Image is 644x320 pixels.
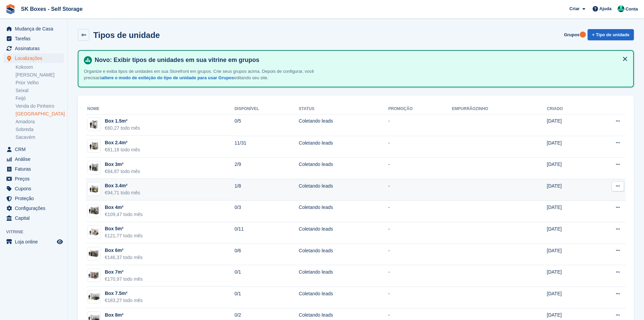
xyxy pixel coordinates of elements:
[15,34,55,43] span: Tarefas
[6,229,67,235] span: Vitrine
[3,213,64,223] a: menu
[561,29,582,40] a: Grupos
[15,184,55,193] span: Cupons
[15,204,55,213] span: Configurações
[88,141,100,151] img: 25-sqft-unit.jpg
[16,87,64,94] a: Seixal
[547,114,589,136] td: [DATE]
[16,80,64,86] a: Prior Velho
[388,286,452,308] td: -
[16,119,64,125] a: Amadora
[15,24,55,34] span: Mudança de Casa
[105,189,140,196] div: €94,71 todo mês
[235,265,299,287] td: 0/1
[235,200,299,222] td: 0/3
[299,286,388,308] td: Coletando leads
[56,238,64,246] a: Loja de pré-visualização
[105,312,143,319] div: Box 8m²
[105,276,143,283] div: €170,97 todo mês
[547,179,589,200] td: [DATE]
[388,222,452,244] td: -
[3,44,64,53] a: menu
[105,125,140,132] div: €60,27 todo mês
[105,254,143,261] div: €146,37 todo mês
[547,157,589,179] td: [DATE]
[88,163,100,172] img: 30-sqft-unit.jpg
[299,243,388,265] td: Coletando leads
[388,243,452,265] td: -
[105,247,143,254] div: Box 6m²
[105,182,140,189] div: Box 3.4m²
[235,104,299,114] th: Disponível
[102,75,234,80] a: altere o modo de exibição do tipo de unidade para usar Grupos
[105,168,140,175] div: €84,87 todo mês
[452,104,547,114] th: Empurrãozinho
[388,157,452,179] td: -
[3,164,64,174] a: menu
[599,5,612,12] span: Ajuda
[84,68,320,81] p: Organize e exiba tipos de unidades em sua Storefront em grupos. Crie seus grupos acima. Depois de...
[235,157,299,179] td: 2/9
[3,154,64,164] a: menu
[105,139,140,146] div: Box 2.4m²
[88,120,100,129] img: 15-sqft-unit.jpg
[299,200,388,222] td: Coletando leads
[588,29,634,40] a: + Tipo de unidade
[15,194,55,203] span: Proteção
[105,146,140,153] div: €81,18 todo mês
[3,34,64,43] a: menu
[547,265,589,287] td: [DATE]
[569,5,579,12] span: Criar
[299,179,388,200] td: Coletando leads
[18,3,85,15] a: SK Boxes - Self Storage
[235,114,299,136] td: 0/5
[15,174,55,184] span: Preços
[88,206,100,216] img: 40-sqft-unit.jpg
[388,179,452,200] td: -
[88,249,100,259] img: 60-sqft-unit.jpg
[15,44,55,53] span: Assinaturas
[86,104,235,114] th: Nome
[105,269,143,276] div: Box 7m²
[16,103,64,109] a: Venda do Pinheiro
[299,104,388,114] th: Status
[3,174,64,184] a: menu
[15,154,55,164] span: Análise
[388,104,452,114] th: Promoção
[235,179,299,200] td: 1/8
[5,4,16,14] img: stora-icon-8386f47178a22dfd0bd8f6a31ec36ba5ce8667c1dd55bd0f319d3a0aa187defe.svg
[235,222,299,244] td: 0/11
[235,286,299,308] td: 0/1
[3,194,64,203] a: menu
[235,243,299,265] td: 0/6
[105,204,143,211] div: Box 4m²
[3,24,64,34] a: menu
[547,222,589,244] td: [DATE]
[105,211,143,218] div: €109,47 todo mês
[547,136,589,157] td: [DATE]
[88,270,100,280] img: 64-sqft-unit.jpg
[299,222,388,244] td: Coletando leads
[88,184,100,194] img: 35-sqft-unit.jpg
[388,200,452,222] td: -
[580,31,586,38] div: Tooltip anchor
[388,136,452,157] td: -
[547,104,589,114] th: Criado
[3,54,64,63] a: menu
[105,290,143,297] div: Box 7.5m²
[105,225,143,232] div: Box 5m²
[92,56,628,64] h4: Novo: Exibir tipos de unidades em sua vitrine em grupos
[235,136,299,157] td: 11/31
[16,72,64,78] a: [PERSON_NAME]
[547,286,589,308] td: [DATE]
[88,292,100,302] img: 75-sqft-unit.jpg
[15,164,55,174] span: Faturas
[105,297,143,304] div: €183,27 todo mês
[299,136,388,157] td: Coletando leads
[15,54,55,63] span: Localizações
[16,126,64,133] a: Sobreda
[16,111,64,117] a: [GEOGRAPHIC_DATA]
[3,184,64,193] a: menu
[299,157,388,179] td: Coletando leads
[547,200,589,222] td: [DATE]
